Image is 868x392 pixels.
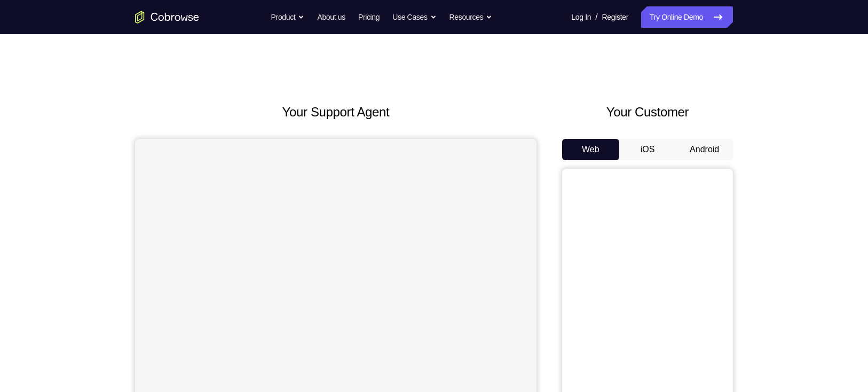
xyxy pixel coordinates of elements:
button: Resources [449,6,493,28]
a: About us [317,6,345,28]
button: iOS [619,139,676,160]
button: Use Cases [392,6,436,28]
h2: Your Customer [562,103,733,122]
button: Android [676,139,733,160]
button: Web [562,139,619,160]
a: Log In [571,6,591,28]
button: Product [271,6,305,28]
a: Try Online Demo [641,6,733,28]
a: Pricing [358,6,380,28]
a: Register [602,6,628,28]
a: Go to the home page [135,11,199,23]
span: / [595,11,597,23]
h2: Your Support Agent [135,103,536,122]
